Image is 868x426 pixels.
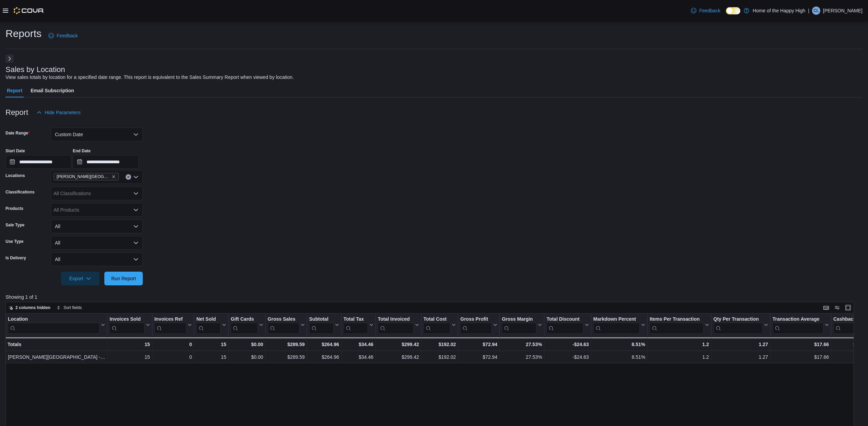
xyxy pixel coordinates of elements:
div: Total Cost [424,316,450,323]
div: $72.94 [460,340,497,348]
h3: Report [5,108,28,117]
div: 27.53% [502,353,542,361]
p: | [808,7,809,15]
div: Gross Profit [460,316,492,334]
div: $34.46 [344,340,373,348]
button: Cashback [833,316,865,334]
button: Clear input [126,174,131,180]
div: Total Discount [546,316,583,334]
div: Gross Margin [502,316,536,334]
div: Markdown Percent [593,316,640,323]
div: $0.00 [833,340,865,348]
div: Total Invoiced [378,316,414,334]
button: Total Cost [424,316,456,334]
div: Total Tax [344,316,368,323]
div: $0.00 [231,353,263,361]
div: Colin Lewis [812,7,820,15]
div: Gross Sales [268,316,299,323]
label: Classifications [5,189,35,195]
button: Gift Cards [231,316,263,334]
button: Total Discount [546,316,589,334]
button: Qty Per Transaction [714,316,768,334]
p: Home of the Happy High [753,7,805,15]
div: $0.00 [833,353,865,361]
button: Keyboard shortcuts [822,304,830,312]
div: Total Tax [344,316,368,334]
div: Invoices Ref [154,316,186,323]
div: Totals [8,340,105,348]
button: Run Report [104,272,143,285]
div: Invoices Sold [109,316,144,334]
div: 1.2 [650,353,709,361]
div: Invoices Ref [154,316,186,334]
div: Cashback [833,316,860,323]
label: Is Delivery [5,255,26,261]
div: $17.66 [773,340,829,348]
div: $34.46 [344,353,373,361]
div: $264.96 [309,353,339,361]
span: Kingston - Brock Street - Fire & Flower [54,173,119,180]
button: Export [61,272,100,285]
span: 2 columns hidden [15,305,50,310]
button: Gross Sales [268,316,305,334]
p: Showing 1 of 1 [5,294,863,300]
button: Invoices Sold [109,316,150,334]
div: $192.02 [424,353,456,361]
button: Location [8,316,105,334]
img: Cova [14,7,44,14]
div: Cashback [833,316,860,334]
div: $299.42 [378,353,419,361]
div: 15 [109,340,150,348]
div: $264.96 [309,340,339,348]
div: 15 [109,353,150,361]
div: 8.51% [593,353,645,361]
div: Location [8,316,100,334]
div: 15 [196,353,226,361]
button: Open list of options [133,207,139,213]
span: [PERSON_NAME][GEOGRAPHIC_DATA] - Fire & Flower [57,173,110,180]
div: Transaction Average [773,316,823,323]
span: Export [65,272,95,285]
div: $72.94 [460,353,497,361]
label: Products [5,206,23,211]
button: Open list of options [133,191,139,196]
button: Remove Kingston - Brock Street - Fire & Flower from selection in this group [112,175,116,179]
span: Report [7,84,22,97]
label: Date Range [5,130,30,136]
div: -$24.63 [546,340,589,348]
div: Markdown Percent [593,316,640,334]
label: Use Type [5,239,23,244]
input: Press the down key to open a popover containing a calendar. [5,155,71,169]
button: Net Sold [196,316,226,334]
input: Press the down key to open a popover containing a calendar. [73,155,139,169]
span: Feedback [699,7,720,14]
div: $17.66 [773,353,829,361]
div: View sales totals by location for a specified date range. This report is equivalent to the Sales ... [5,74,294,81]
div: Net Sold [196,316,221,334]
button: Total Tax [344,316,373,334]
label: End Date [73,148,91,154]
div: Qty Per Transaction [714,316,763,334]
div: Gross Margin [502,316,536,323]
div: 8.51% [593,340,645,348]
span: Run Report [111,275,136,282]
button: All [51,252,143,266]
p: [PERSON_NAME] [823,7,863,15]
input: Dark Mode [726,7,740,14]
span: CL [813,7,819,15]
button: Open list of options [133,174,139,180]
button: Transaction Average [773,316,829,334]
a: Feedback [46,29,80,43]
button: Gross Profit [460,316,497,334]
div: 0 [154,340,192,348]
div: Subtotal [309,316,334,323]
div: $289.59 [268,353,305,361]
button: Next [5,55,14,63]
div: Total Cost [424,316,450,334]
div: Location [8,316,100,323]
label: Sale Type [5,222,24,228]
button: Display options [833,304,841,312]
div: Invoices Sold [109,316,144,323]
button: Sort fields [54,304,84,312]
